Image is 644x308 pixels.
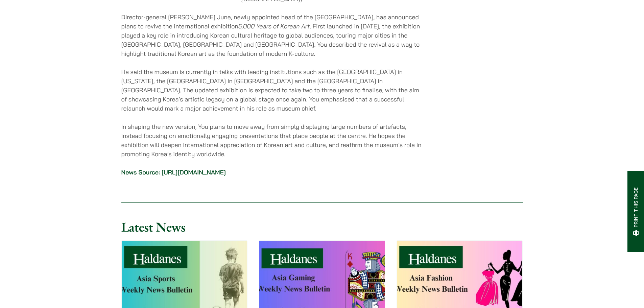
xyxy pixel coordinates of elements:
[121,219,523,235] h2: Latest News
[121,67,423,113] p: He said the museum is currently in talks with leading institutions such as the [GEOGRAPHIC_DATA] ...
[121,168,160,176] strong: News Source:
[238,22,310,30] em: 5,000 Years of Korean Art
[162,168,226,176] a: [URL][DOMAIN_NAME]
[121,122,423,159] p: In shaping the new version, You plans to move away from simply displaying large numbers of artefa...
[121,13,423,58] p: Director-general [PERSON_NAME] June, newly appointed head of the [GEOGRAPHIC_DATA], has announced...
